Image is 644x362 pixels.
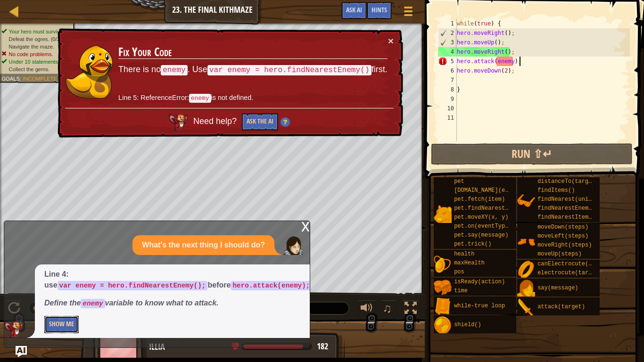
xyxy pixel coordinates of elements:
[438,104,457,113] div: 10
[20,75,23,82] span: :
[438,57,457,66] div: 5
[284,236,303,255] img: Player
[434,255,452,273] img: portrait.png
[44,299,218,307] em: Define the variable to know what to attack.
[4,321,23,338] img: AI
[454,288,468,294] span: time
[9,51,53,57] span: No code problems.
[401,300,420,319] button: Toggle fullscreen
[207,65,372,75] code: var enemy = hero.findNearestEnemy()
[66,45,113,99] img: duck_okar.png
[317,340,328,352] span: 182
[438,66,457,75] div: 6
[118,93,388,103] p: Line 5: ReferenceError: is not defined.
[231,281,312,290] code: hero.attack(enemy);
[9,36,62,42] span: Defeat the ogres. (0/3)
[517,192,535,210] img: portrait.png
[537,304,585,310] span: attack(target)
[537,214,595,221] span: findNearestItem()
[1,50,70,58] li: No code problems.
[438,38,457,47] div: 3
[454,269,464,275] span: pos
[381,300,397,319] button: ♫
[357,300,376,319] button: Adjust volume
[301,221,310,230] div: x
[454,279,505,285] span: isReady(action)
[189,94,211,103] code: enemy
[537,196,599,203] span: findNearest(units)
[346,5,362,14] span: Ask AI
[438,85,457,94] div: 8
[372,5,387,14] span: Hints
[537,242,592,248] span: moveRight(steps)
[1,28,70,35] li: Your hero must survive.
[454,260,485,266] span: maxHealth
[341,2,367,19] button: Ask AI
[454,205,545,212] span: pet.findNearestByType(type)
[537,270,602,276] span: electrocute(target)
[454,321,481,328] span: shield()
[281,117,290,127] img: Hint
[454,196,505,203] span: pet.fetch(item)
[537,285,578,291] span: say(message)
[383,301,392,315] span: ♫
[454,251,474,257] span: health
[537,205,599,212] span: findNearestEnemy()
[44,269,312,291] p: Line 4: use before
[242,113,278,131] button: Ask the AI
[517,280,535,297] img: portrait.png
[434,316,452,334] img: portrait.png
[434,297,452,315] img: portrait.png
[58,281,208,290] code: var enemy = hero.findNearestEnemy();
[193,117,239,126] span: Need help?
[537,233,588,239] span: moveLeft(steps)
[81,299,105,308] code: enemy
[537,261,612,267] span: canElectrocute(target)
[1,43,70,50] li: Navigate the maze.
[454,187,522,194] span: [DOMAIN_NAME](enemy)
[118,64,388,76] p: There is no . Use first.
[454,232,508,239] span: pet.say(message)
[16,346,27,357] button: Ask AI
[438,94,457,104] div: 9
[1,66,70,73] li: Collect the gems.
[454,178,464,185] span: pet
[9,58,59,65] span: Under 10 statements.
[434,279,452,296] img: portrait.png
[438,75,457,85] div: 7
[517,233,535,251] img: portrait.png
[44,316,79,333] button: Show Me
[517,261,535,279] img: portrait.png
[454,241,491,247] span: pet.trick()
[142,240,265,251] p: What's the next thing I should do?
[9,28,64,34] span: Your hero must survive.
[434,205,452,223] img: portrait.png
[1,75,20,82] span: Goals
[169,114,188,131] img: AI
[396,2,420,24] button: Show game menu
[454,223,542,230] span: pet.on(eventType, handler)
[537,187,575,194] span: findItems()
[388,36,394,46] button: ×
[438,47,457,57] div: 4
[517,298,535,316] img: portrait.png
[1,35,70,43] li: Defeat the ogres.
[118,46,388,59] h3: Fix Your Code
[454,214,508,221] span: pet.moveXY(x, y)
[438,113,457,123] div: 11
[431,143,633,165] button: Run ⇧↵
[9,43,55,49] span: Navigate the maze.
[161,65,188,75] code: enemy
[438,19,457,28] div: 1
[454,303,505,309] span: while-true loop
[9,66,50,72] span: Collect the gems.
[1,58,70,66] li: Under 10 statements.
[23,75,57,82] span: Incomplete
[537,251,582,257] span: moveUp(steps)
[438,28,457,38] div: 2
[537,178,599,185] span: distanceTo(target)
[537,224,588,230] span: moveDown(steps)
